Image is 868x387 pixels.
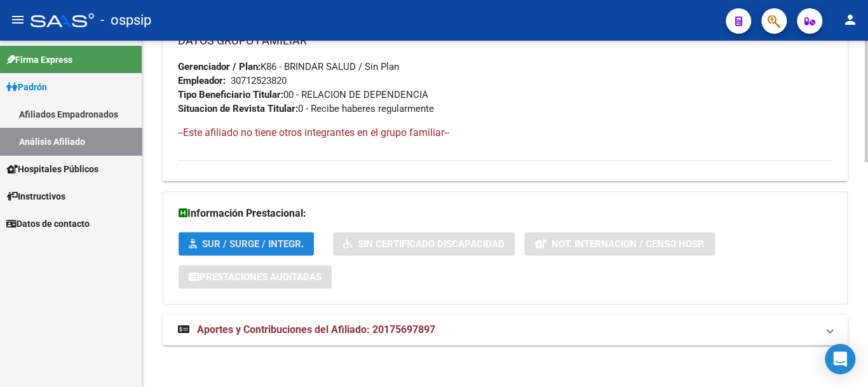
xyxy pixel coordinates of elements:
[552,238,705,250] span: Not. Internacion / Censo Hosp.
[178,126,832,140] h4: --Este afiliado no tiene otros integrantes en el grupo familiar--
[100,6,151,34] span: - ospsip
[6,189,65,203] span: Instructivos
[6,80,47,94] span: Padrón
[178,61,399,72] span: K86 - BRINDAR SALUD / Sin Plan
[200,271,322,283] span: Prestaciones Auditadas
[825,344,855,374] div: Open Intercom Messenger
[231,74,287,88] div: 30712523820
[163,315,848,345] mat-expansion-panel-header: Aportes y Contribuciones del Afiliado: 20175697897
[10,12,25,27] mat-icon: menu
[6,53,72,67] span: Firma Express
[202,238,304,250] span: SUR / SURGE / INTEGR.
[6,162,98,176] span: Hospitales Públicos
[358,238,505,250] span: Sin Certificado Discapacidad
[178,89,283,100] strong: Tipo Beneficiario Titular:
[178,103,434,114] span: 0 - Recibe haberes regularmente
[524,232,715,255] button: Not. Internacion / Censo Hosp.
[179,265,332,289] button: Prestaciones Auditadas
[178,61,261,72] strong: Gerenciador / Plan:
[178,75,226,86] strong: Empleador:
[333,232,515,255] button: Sin Certificado Discapacidad
[6,217,90,231] span: Datos de contacto
[179,232,314,255] button: SUR / SURGE / INTEGR.
[843,12,858,27] mat-icon: person
[178,89,428,100] span: 00 - RELACION DE DEPENDENCIA
[197,323,435,336] span: Aportes y Contribuciones del Afiliado: 20175697897
[178,103,298,114] strong: Situacion de Revista Titular:
[179,205,832,222] h3: Información Prestacional:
